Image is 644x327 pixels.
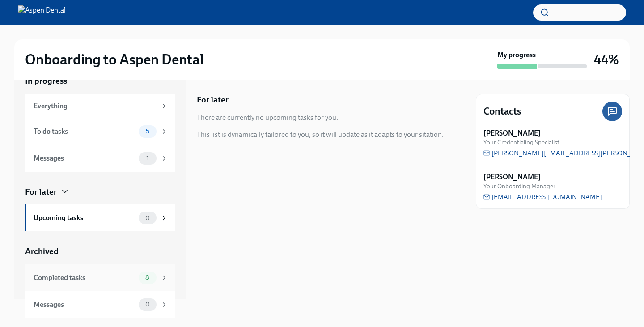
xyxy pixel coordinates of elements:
strong: My progress [497,50,536,60]
span: 0 [140,215,155,221]
a: Completed tasks8 [25,264,175,291]
div: Messages [34,300,135,310]
span: Your Onboarding Manager [483,182,555,191]
strong: [PERSON_NAME] [483,172,541,182]
a: Messages1 [25,145,175,172]
div: For later [25,186,57,198]
a: For later [25,186,175,198]
a: Everything [25,94,175,118]
div: Completed tasks [34,273,135,283]
h2: Onboarding to Aspen Dental [25,51,203,68]
div: This list is dynamically tailored to you, so it will update as it adapts to your sitation. [197,130,444,140]
a: In progress [25,75,175,87]
div: Upcoming tasks [34,213,135,223]
span: 0 [140,301,155,308]
div: There are currently no upcoming tasks for you. [197,113,338,123]
a: Upcoming tasks0 [25,204,175,231]
a: [EMAIL_ADDRESS][DOMAIN_NAME] [483,192,602,201]
span: 1 [141,155,154,161]
div: Everything [34,101,157,111]
span: 8 [140,274,155,281]
a: To do tasks5 [25,118,175,145]
h5: For later [197,94,229,106]
span: Your Credentialing Specialist [483,138,559,147]
a: Messages0 [25,291,175,318]
h3: 44% [594,51,619,68]
h4: Contacts [483,105,521,118]
span: 5 [140,128,155,135]
a: Archived [25,246,175,257]
div: To do tasks [34,127,135,136]
div: Messages [34,153,135,163]
strong: [PERSON_NAME] [483,128,541,138]
img: Aspen Dental [18,5,66,20]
